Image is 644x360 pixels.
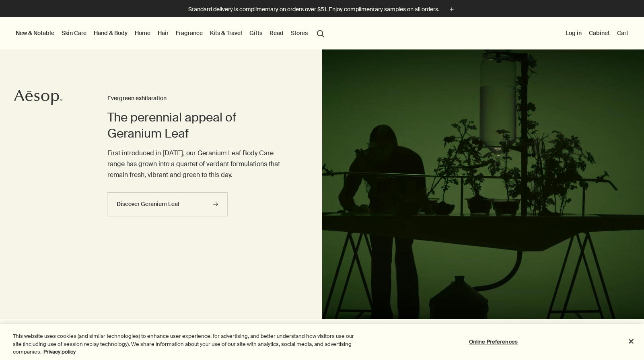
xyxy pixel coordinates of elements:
[14,17,328,49] nav: primary
[319,323,331,331] div: 1 / 2
[313,25,328,41] button: Open search
[289,28,309,38] button: Stores
[304,321,315,333] button: previous slide
[564,17,630,49] nav: supplementary
[334,321,345,333] button: next slide
[60,28,88,38] a: Skin Care
[13,332,354,356] div: This website uses cookies (and similar technologies) to enhance user experience, for advertising,...
[188,5,439,14] p: Standard delivery is complimentary on orders over $51. Enjoy complimentary samples on all orders.
[268,28,285,38] a: Read
[156,28,170,38] a: Hair
[107,148,290,181] p: First introduced in [DATE], our Geranium Leaf Body Care range has grown into a quartet of verdant...
[468,333,518,350] button: Online Preferences, Opens the preference center dialog
[587,28,611,38] a: Cabinet
[107,109,290,142] h2: The perennial appeal of Geranium Leaf
[107,94,290,103] h3: Evergreen exhilaration
[188,5,456,14] button: Standard delivery is complimentary on orders over $51. Enjoy complimentary samples on all orders.
[133,28,152,38] a: Home
[107,192,228,216] a: Discover Geranium Leaf
[14,28,56,38] button: New & Notable
[14,89,62,105] svg: Aesop
[174,28,204,38] a: Fragrance
[346,321,358,333] button: pause
[564,28,583,38] button: Log in
[208,28,244,38] a: Kits & Travel
[92,28,129,38] a: Hand & Body
[14,89,62,107] a: Aesop
[622,332,640,350] button: Close
[43,348,76,355] a: More information about your privacy, opens in a new tab
[248,28,264,38] a: Gifts
[615,28,630,38] button: Cart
